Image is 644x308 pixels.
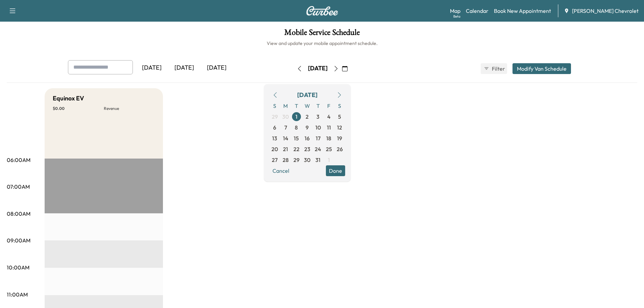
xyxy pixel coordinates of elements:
button: Filter [481,63,507,74]
span: S [269,100,280,111]
p: 09:00AM [7,236,30,244]
span: 30 [282,113,289,121]
span: S [334,100,345,111]
p: $ 0.00 [53,106,104,111]
button: Modify Van Schedule [512,63,571,74]
span: 14 [283,134,288,142]
div: [DATE] [168,60,200,76]
span: M [280,100,291,111]
span: 17 [316,134,320,142]
span: [PERSON_NAME] Chevrolet [572,7,639,15]
span: 25 [326,145,332,153]
h1: Mobile Service Schedule [7,28,637,40]
span: 29 [293,156,300,164]
span: 24 [315,145,321,153]
span: 1 [328,156,330,164]
span: 27 [272,156,278,164]
div: Beta [453,14,460,19]
span: 7 [284,123,287,132]
div: [DATE] [200,60,233,76]
p: Revenue [104,106,155,111]
span: 5 [338,113,341,121]
span: 23 [304,145,310,153]
button: Cancel [269,165,292,176]
span: 1 [295,113,297,121]
a: Book New Appointment [494,7,551,15]
p: 11:00AM [7,290,28,299]
span: F [324,100,334,111]
span: T [313,100,324,111]
span: 10 [315,123,321,132]
p: 08:00AM [7,210,30,218]
span: 20 [271,145,278,153]
div: [DATE] [297,90,317,100]
span: 22 [293,145,300,153]
span: T [291,100,302,111]
p: 07:00AM [7,183,30,191]
h6: View and update your mobile appointment schedule. [7,40,637,47]
span: 29 [272,113,278,121]
p: 10:00AM [7,263,29,271]
span: 8 [295,123,298,132]
span: 18 [326,134,331,142]
span: 4 [327,113,331,121]
img: Curbee Logo [306,6,338,16]
span: 11 [327,123,331,132]
span: 21 [283,145,288,153]
span: W [302,100,313,111]
span: 9 [306,123,309,132]
span: 13 [272,134,277,142]
span: 12 [337,123,342,132]
a: Calendar [466,7,488,15]
span: 16 [305,134,310,142]
a: MapBeta [450,7,460,15]
span: 28 [283,156,289,164]
span: Filter [492,65,504,73]
span: 19 [337,134,342,142]
div: [DATE] [308,64,328,73]
span: 6 [273,123,276,132]
p: 06:00AM [7,156,30,164]
span: 15 [294,134,299,142]
button: Done [326,165,345,176]
span: 2 [306,113,309,121]
span: 3 [316,113,319,121]
div: [DATE] [136,60,168,76]
span: 31 [315,156,320,164]
h5: Equinox EV [53,94,84,103]
span: 26 [337,145,343,153]
span: 30 [304,156,310,164]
